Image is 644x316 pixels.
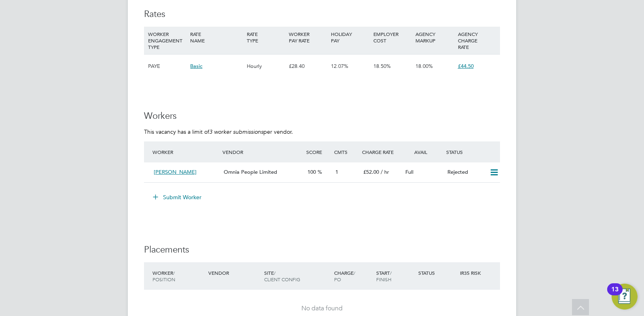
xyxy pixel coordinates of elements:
[335,169,338,175] span: 1
[363,169,379,175] span: £52.00
[144,8,500,20] h3: Rates
[245,55,287,78] div: Hourly
[147,191,208,204] button: Submit Worker
[415,63,433,70] span: 18.00%
[612,284,638,310] button: Open Resource Center, 13 new notifications
[458,63,474,70] span: £44.50
[150,145,220,159] div: Worker
[402,145,444,159] div: Avail
[262,265,332,287] div: Site
[209,128,263,135] em: 3 worker submissions
[146,27,188,54] div: WORKER ENGAGEMENT TYPE
[224,169,277,175] span: Omnia People Limited
[376,270,392,282] span: / Finish
[334,270,355,282] span: / PO
[360,145,402,159] div: Charge Rate
[220,145,304,159] div: Vendor
[144,110,500,122] h3: Workers
[144,128,500,135] p: This vacancy has a limit of per vendor.
[264,270,300,282] span: / Client Config
[416,265,458,280] div: Status
[444,145,500,159] div: Status
[331,63,348,70] span: 12.07%
[153,270,175,282] span: / Position
[188,27,244,48] div: RATE NAME
[371,27,413,48] div: EMPLOYER COST
[456,27,498,54] div: AGENCY CHARGE RATE
[381,169,389,175] span: / hr
[444,166,486,179] div: Rejected
[287,27,329,48] div: WORKER PAY RATE
[152,304,492,313] div: No data found
[413,27,455,48] div: AGENCY MARKUP
[190,63,202,70] span: Basic
[154,169,197,175] span: [PERSON_NAME]
[373,63,391,70] span: 18.50%
[332,265,374,287] div: Charge
[287,55,329,78] div: £28.40
[374,265,416,287] div: Start
[332,145,360,159] div: Cmts
[304,145,332,159] div: Score
[206,265,262,280] div: Vendor
[146,55,188,78] div: PAYE
[150,265,206,287] div: Worker
[329,27,371,48] div: HOLIDAY PAY
[245,27,287,48] div: RATE TYPE
[144,244,500,256] h3: Placements
[307,169,316,175] span: 100
[458,265,486,280] div: IR35 Risk
[405,169,413,175] span: Full
[611,289,619,300] div: 13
